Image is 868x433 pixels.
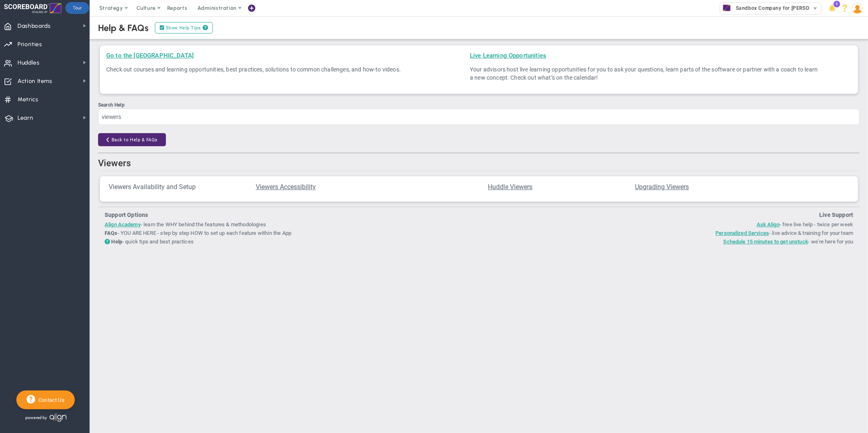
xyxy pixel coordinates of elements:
button: Back to Help & FAQs [98,133,166,146]
div: Powered by Align [16,411,101,424]
input: Search Help [98,109,860,125]
h2: Viewers [98,157,860,171]
span: Contact Us [35,397,65,403]
a: Go to the [GEOGRAPHIC_DATA] [106,52,194,59]
a: Schedule 15 minutes to get unstuck [723,239,808,245]
button: Viewers Availability and Setup [106,183,198,191]
img: 32671.Company.photo [722,3,732,13]
span: Sandbox Company for [PERSON_NAME] [732,3,832,13]
span: 1 [834,1,840,7]
h4: Support Options [105,211,447,219]
strong: Help [111,239,122,245]
li: - YOU ARE HERE - step by step HOW to set up each feature within the App [105,229,447,237]
button: Upgrading Viewers [633,183,691,191]
span: Culture [136,5,156,11]
span: Administration [197,5,236,11]
strong: FAQs [105,230,118,236]
a: Live Learning Opportunities [470,52,546,59]
span: Action Items [18,73,52,90]
div: Help & FAQs [98,22,149,33]
span: - quick tips and best practices [105,239,194,245]
li: - learn the WHY behind the features & methodologies [105,221,447,228]
span: Viewers Availability and Setup [109,183,196,191]
span: Huddle Viewers [488,183,532,191]
span: Huddles [18,54,40,71]
div: Search Help [98,102,860,108]
li: - we're here for you [510,238,853,246]
a: Align Academy [105,221,141,228]
span: Viewers Accessibility [256,183,316,191]
a: Ask Align [757,221,780,228]
h4: Live Support [510,211,853,219]
span: select [810,3,821,14]
button: Viewers Accessibility [253,183,318,191]
button: Huddle Viewers [485,183,535,191]
span: Dashboards [18,18,51,35]
span: Priorities [18,36,42,53]
img: 86643.Person.photo [852,3,863,14]
li: - free live help - twice per week [510,221,853,228]
a: Personalized Services [716,230,769,236]
span: Upgrading Viewers [635,183,689,191]
span: Metrics [18,91,38,108]
li: - live advice & training for your team [510,229,853,237]
span: Your advisors host live learning opportunities for you to ask your questions, learn parts of the ... [470,66,818,81]
span: Learn [18,109,33,127]
span: Strategy [99,5,123,11]
span: Check out courses and learning opportunities, best practices, solutions to common challenges, and... [106,66,401,73]
label: Show Help Tips [155,22,213,33]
